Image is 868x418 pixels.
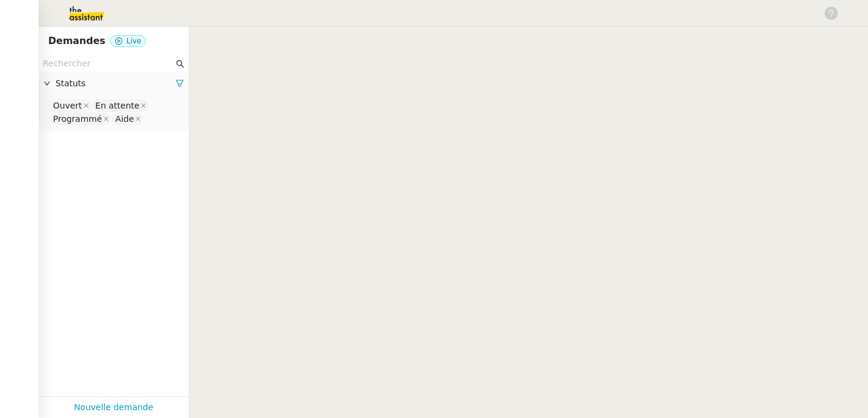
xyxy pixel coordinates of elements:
span: Live [127,37,142,45]
div: En attente [95,100,139,111]
div: Statuts [39,72,189,95]
span: Statuts [55,77,175,90]
nz-select-item: Ouvert [50,100,91,112]
input: Rechercher [43,57,174,71]
a: Nouvelle demande [74,401,154,414]
nz-select-item: Aide [112,113,143,125]
nz-page-header-title: Demandes [48,33,105,49]
div: Ouvert [53,100,82,111]
div: Aide [115,113,134,124]
nz-select-item: Programmé [50,113,111,125]
nz-select-item: En attente [92,100,148,112]
div: Programmé [53,113,102,124]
